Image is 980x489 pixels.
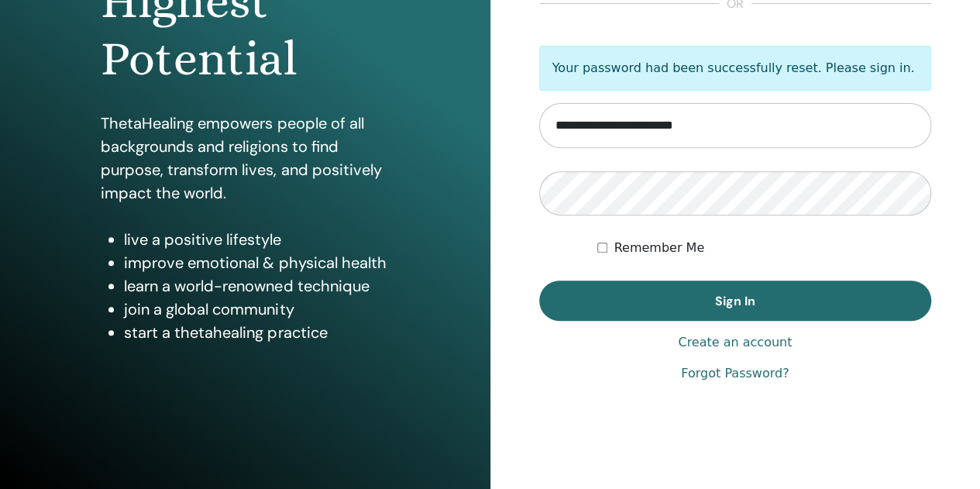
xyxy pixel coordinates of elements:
[124,321,389,344] li: start a thetahealing practice
[681,364,789,383] a: Forgot Password?
[678,333,792,352] a: Create an account
[614,239,704,257] label: Remember Me
[539,281,932,321] button: Sign In
[124,228,389,251] li: live a positive lifestyle
[715,293,755,309] span: Sign In
[124,274,389,298] li: learn a world-renowned technique
[597,239,931,257] div: Keep me authenticated indefinitely or until I manually logout
[124,298,389,321] li: join a global community
[101,112,389,205] p: ThetaHealing empowers people of all backgrounds and religions to find purpose, transform lives, a...
[124,251,389,274] li: improve emotional & physical health
[539,46,932,91] p: Your password had been successfully reset. Please sign in.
